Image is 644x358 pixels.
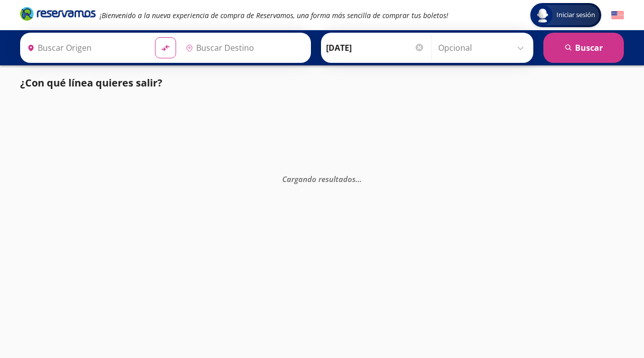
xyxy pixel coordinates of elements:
span: Iniciar sesión [552,10,599,20]
em: Cargando resultados [282,174,362,184]
span: . [356,174,358,184]
em: ¡Bienvenido a la nueva experiencia de compra de Reservamos, una forma más sencilla de comprar tus... [100,11,448,20]
button: English [611,9,624,22]
button: Buscar [543,33,624,63]
input: Elegir Fecha [326,35,425,60]
span: . [358,174,360,184]
i: Brand Logo [20,6,96,21]
input: Opcional [438,35,528,60]
span: . [360,174,362,184]
p: ¿Con qué línea quieres salir? [20,75,163,91]
input: Buscar Destino [182,35,305,60]
input: Buscar Origen [23,35,147,60]
a: Brand Logo [20,6,96,24]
